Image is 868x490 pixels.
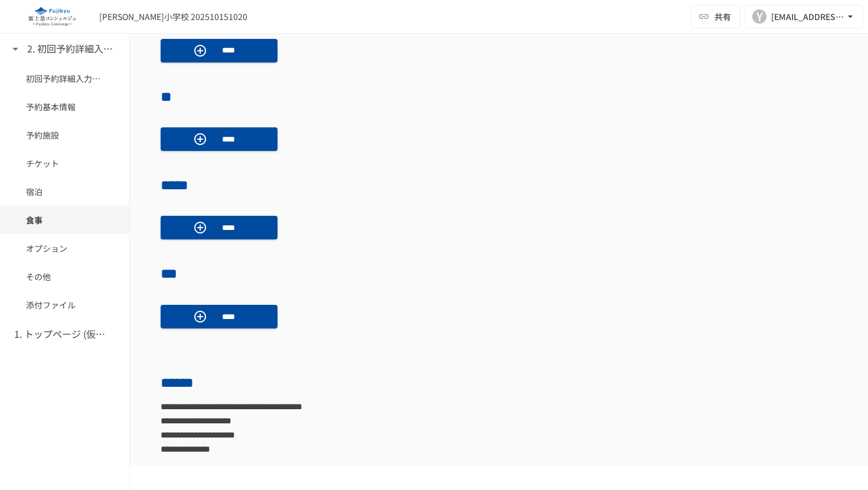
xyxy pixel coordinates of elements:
[26,100,103,113] span: 予約基本情報
[26,213,103,226] span: 食事
[752,9,766,24] div: Y
[26,72,103,85] span: 初回予約詳細入力ページ
[27,41,122,57] h6: 2. 初回予約詳細入力ページ
[26,157,103,170] span: チケット
[99,11,247,23] div: [PERSON_NAME]小学校 202510151020
[26,185,103,198] span: 宿泊
[26,129,103,142] span: 予約施設
[26,298,103,311] span: 添付ファイル
[771,9,844,24] div: [EMAIL_ADDRESS][DOMAIN_NAME]
[14,327,109,342] h6: 1. トップページ (仮予約一覧)
[26,270,103,283] span: その他
[745,5,863,28] button: Y[EMAIL_ADDRESS][DOMAIN_NAME]
[26,242,103,255] span: オプション
[714,10,731,23] span: 共有
[14,7,90,26] img: eQeGXtYPV2fEKIA3pizDiVdzO5gJTl2ahLbsPaD2E4R
[691,5,740,28] button: 共有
